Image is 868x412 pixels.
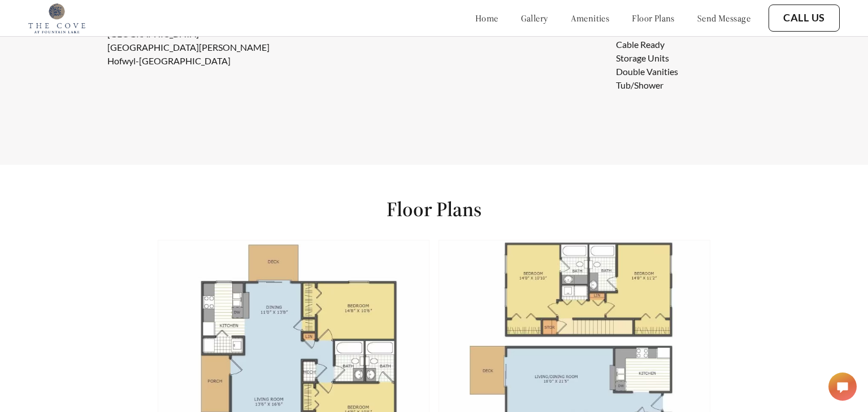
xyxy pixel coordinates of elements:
li: Tub/Shower [616,78,722,92]
button: Call Us [769,5,840,32]
img: cove_at_fountain_lake_logo.png [28,3,85,33]
a: home [475,12,498,24]
a: send message [697,12,750,24]
a: amenities [571,12,610,24]
li: [GEOGRAPHIC_DATA][PERSON_NAME] [107,41,270,54]
li: Hofwyl-[GEOGRAPHIC_DATA] [107,54,270,68]
a: gallery [521,12,548,24]
li: Storage Units [616,51,722,65]
h1: Floor Plans [387,196,481,222]
a: floor plans [632,12,675,24]
li: Cable Ready [616,38,722,51]
a: Call Us [783,12,825,24]
li: Double Vanities [616,65,722,78]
